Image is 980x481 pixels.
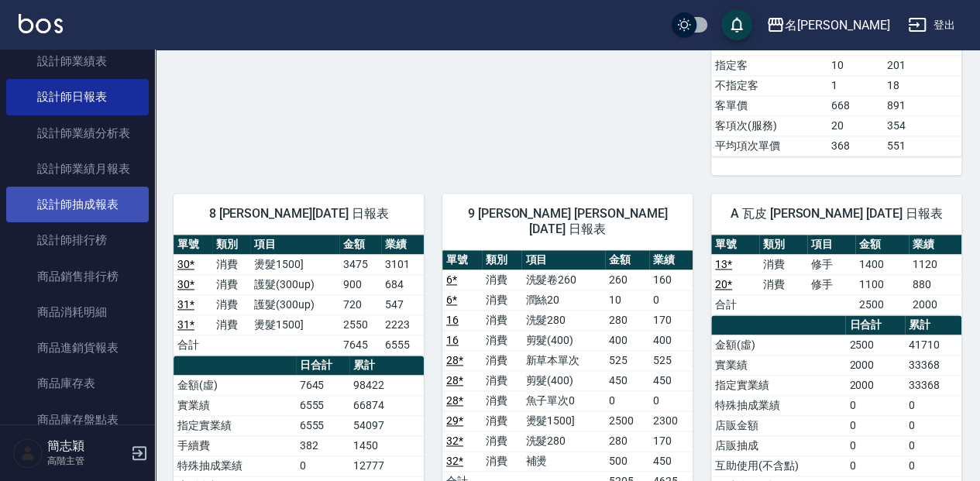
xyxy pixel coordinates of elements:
[902,11,961,40] button: 登出
[711,455,845,476] td: 互助使用(不含點)
[760,9,896,41] button: 名[PERSON_NAME]
[845,455,904,476] td: 0
[461,206,674,237] span: 9 [PERSON_NAME] [PERSON_NAME][DATE] 日報表
[174,375,296,395] td: 金額(虛)
[759,254,807,274] td: 消費
[381,235,424,255] th: 業績
[711,375,845,395] td: 指定實業績
[250,254,339,274] td: 燙髮1500]
[711,235,961,315] table: a dense table
[339,235,382,255] th: 金額
[905,415,961,435] td: 0
[855,254,908,274] td: 1400
[845,315,904,335] th: 日合計
[649,330,693,350] td: 400
[649,390,693,411] td: 0
[482,451,521,471] td: 消費
[521,370,605,390] td: 剪髮(400)
[212,254,251,274] td: 消費
[605,330,648,350] td: 400
[6,115,149,151] a: 設計師業績分析表
[339,294,382,314] td: 720
[711,335,845,355] td: 金額(虛)
[711,355,845,375] td: 實業績
[711,294,759,314] td: 合計
[521,451,605,471] td: 補燙
[482,330,521,350] td: 消費
[482,390,521,411] td: 消費
[174,335,212,355] td: 合計
[827,55,882,75] td: 10
[855,235,908,255] th: 金額
[711,115,827,136] td: 客項次(服務)
[521,431,605,451] td: 洗髮280
[521,270,605,290] td: 洗髮卷260
[6,187,149,222] a: 設計師抽成報表
[649,290,693,310] td: 0
[711,75,827,95] td: 不指定客
[349,435,424,455] td: 1450
[349,455,424,476] td: 12777
[649,370,693,390] td: 450
[521,310,605,330] td: 洗髮280
[296,375,349,395] td: 7645
[339,274,382,294] td: 900
[827,136,882,156] td: 368
[807,235,855,255] th: 項目
[482,350,521,370] td: 消費
[174,235,424,356] table: a dense table
[605,411,648,431] td: 2500
[296,435,349,455] td: 382
[192,206,405,222] span: 8 [PERSON_NAME][DATE] 日報表
[905,435,961,455] td: 0
[6,43,149,79] a: 設計師業績表
[845,435,904,455] td: 0
[909,254,961,274] td: 1120
[711,235,759,255] th: 單號
[296,415,349,435] td: 6555
[909,294,961,314] td: 2000
[827,75,882,95] td: 1
[47,438,126,454] h5: 簡志穎
[6,402,149,438] a: 商品庫存盤點表
[381,314,424,335] td: 2223
[174,395,296,415] td: 實業績
[721,9,752,40] button: save
[845,335,904,355] td: 2500
[605,290,648,310] td: 10
[339,254,382,274] td: 3475
[711,136,827,156] td: 平均項次單價
[605,350,648,370] td: 525
[212,314,251,335] td: 消費
[296,395,349,415] td: 6555
[855,274,908,294] td: 1100
[47,454,126,468] p: 高階主管
[296,356,349,376] th: 日合計
[482,290,521,310] td: 消費
[730,206,943,222] span: A 瓦皮 [PERSON_NAME] [DATE] 日報表
[212,274,251,294] td: 消費
[605,390,648,411] td: 0
[882,136,961,156] td: 551
[250,294,339,314] td: 護髮(300up)
[174,435,296,455] td: 手續費
[174,235,212,255] th: 單號
[6,330,149,366] a: 商品進銷貨報表
[339,335,382,355] td: 7645
[711,95,827,115] td: 客單價
[845,375,904,395] td: 2000
[711,395,845,415] td: 特殊抽成業績
[6,151,149,187] a: 設計師業績月報表
[905,395,961,415] td: 0
[855,294,908,314] td: 2500
[349,356,424,376] th: 累計
[605,310,648,330] td: 280
[212,294,251,314] td: 消費
[482,310,521,330] td: 消費
[174,455,296,476] td: 特殊抽成業績
[6,259,149,294] a: 商品銷售排行榜
[882,55,961,75] td: 201
[649,350,693,370] td: 525
[605,451,648,471] td: 500
[905,355,961,375] td: 33368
